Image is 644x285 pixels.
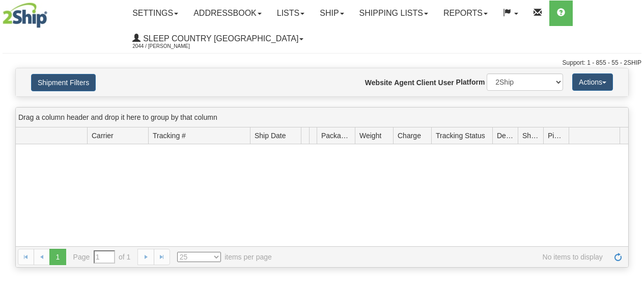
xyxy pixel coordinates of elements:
[610,249,626,265] a: Refresh
[16,108,628,127] div: grid grouping header
[438,77,454,88] label: User
[456,77,485,87] label: Platform
[92,131,114,141] span: Carrier
[394,77,414,88] label: Agent
[73,250,131,264] span: Page of 1
[436,131,485,141] span: Tracking Status
[286,252,603,262] span: No items to display
[365,77,392,88] label: Website
[359,131,381,141] span: Weight
[125,1,186,26] a: Settings
[352,1,436,26] a: Shipping lists
[572,73,613,91] button: Actions
[49,249,66,265] span: 1
[522,131,539,141] span: Shipment Issues
[312,1,351,26] a: Ship
[321,131,351,141] span: Packages
[3,3,47,28] img: logo2044.jpg
[398,131,421,141] span: Charge
[132,41,209,51] span: 2044 / [PERSON_NAME]
[31,74,96,91] button: Shipment Filters
[177,252,272,262] span: items per page
[436,1,495,26] a: Reports
[269,1,312,26] a: Lists
[141,34,298,43] span: Sleep Country [GEOGRAPHIC_DATA]
[3,59,641,67] div: Support: 1 - 855 - 55 - 2SHIP
[186,1,269,26] a: Addressbook
[255,131,286,141] span: Ship Date
[416,77,436,88] label: Client
[153,131,186,141] span: Tracking #
[548,131,565,141] span: Pickup Status
[125,26,311,51] a: Sleep Country [GEOGRAPHIC_DATA] 2044 / [PERSON_NAME]
[497,131,514,141] span: Delivery Status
